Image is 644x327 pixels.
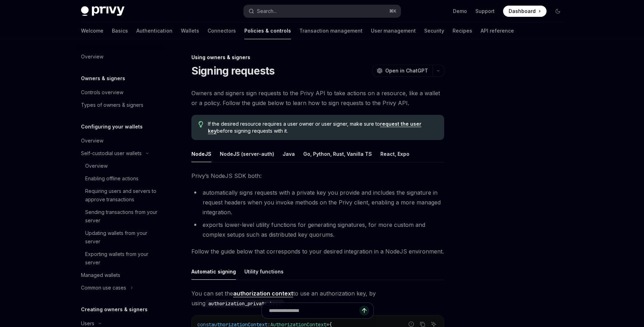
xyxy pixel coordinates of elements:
h5: Owners & signers [81,74,125,83]
a: Overview [75,50,165,63]
li: automatically signs requests with a private key you provide and includes the signature in request... [191,188,444,217]
a: Wallets [181,22,199,39]
a: Authentication [136,22,172,39]
button: Utility functions [244,263,284,280]
a: Overview [75,160,165,172]
span: ⌘ K [389,8,396,14]
div: Overview [85,162,108,170]
span: Dashboard [509,8,536,15]
a: Basics [112,22,128,39]
a: API reference [481,22,514,39]
svg: Tip [198,121,203,127]
div: Types of owners & signers [81,101,143,109]
div: Sending transactions from your server [85,208,161,225]
button: Toggle Self-custodial user wallets section [75,147,165,160]
button: Send message [359,306,369,315]
div: Requiring users and servers to approve transactions [85,187,161,204]
h5: Creating owners & signers [81,305,148,314]
input: Ask a question... [269,303,359,318]
button: Open in ChatGPT [372,65,432,77]
a: Demo [453,8,467,15]
button: Toggle dark mode [552,6,563,17]
span: Follow the guide below that corresponds to your desired integration in a NodeJS environment. [191,246,444,256]
div: Overview [81,137,103,145]
span: You can set the to use an authorization key, by using . [191,288,444,308]
a: Overview [75,134,165,147]
a: Transaction management [299,22,362,39]
div: Controls overview [81,88,123,97]
span: Open in ChatGPT [385,67,428,74]
div: Overview [81,53,103,61]
span: If the desired resource requires a user owner or user signer, make sure to before signing request... [208,120,437,134]
a: Dashboard [503,6,547,17]
div: Enabling offline actions [85,174,138,183]
a: User management [371,22,416,39]
a: Controls overview [75,86,165,99]
button: Toggle Common use cases section [75,281,165,294]
a: Managed wallets [75,269,165,281]
a: Types of owners & signers [75,99,165,111]
a: Recipes [453,22,472,39]
button: NodeJS [191,146,211,162]
a: Connectors [208,22,236,39]
li: exports lower-level utility functions for generating signatures, for more custom and complex setu... [191,220,444,239]
a: Policies & controls [244,22,291,39]
div: Managed wallets [81,271,120,279]
code: authorization_private_keys [205,300,284,307]
a: Security [424,22,444,39]
div: Updating wallets from your server [85,229,161,246]
h5: Configuring your wallets [81,123,143,131]
div: Common use cases [81,284,126,292]
div: Search... [257,7,277,15]
button: Java [283,146,295,162]
a: authorization context [233,290,293,297]
a: Support [475,8,495,15]
h1: Signing requests [191,64,275,77]
div: Using owners & signers [191,54,444,61]
img: dark logo [81,6,124,16]
a: Enabling offline actions [75,172,165,185]
button: Automatic signing [191,263,236,280]
button: React, Expo [380,146,409,162]
div: Self-custodial user wallets [81,149,142,158]
span: Owners and signers sign requests to the Privy API to take actions on a resource, like a wallet or... [191,88,444,108]
a: Welcome [81,22,103,39]
a: Exporting wallets from your server [75,248,165,269]
span: Privy’s NodeJS SDK both: [191,171,444,181]
a: Sending transactions from your server [75,206,165,227]
div: Exporting wallets from your server [85,250,161,267]
button: Open search [244,5,401,18]
a: Updating wallets from your server [75,227,165,248]
button: Go, Python, Rust, Vanilla TS [303,146,372,162]
button: NodeJS (server-auth) [220,146,274,162]
a: Requiring users and servers to approve transactions [75,185,165,206]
